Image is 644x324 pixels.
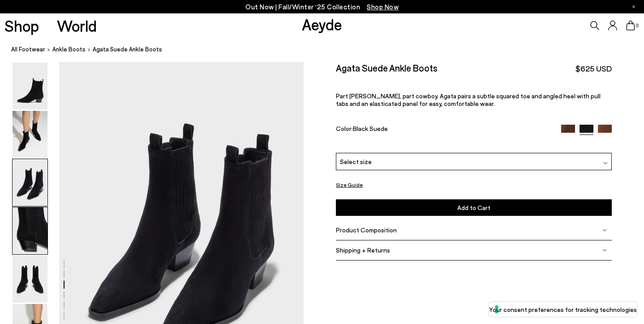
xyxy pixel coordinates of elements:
[635,23,640,28] span: 0
[353,125,388,132] span: Black Suede
[603,161,608,165] img: svg%3E
[336,179,363,190] button: Size Guide
[11,38,644,62] nav: breadcrumb
[52,45,86,54] a: ankle boots
[457,204,490,211] span: Add to Cart
[52,46,86,53] span: ankle boots
[602,248,607,252] img: svg%3E
[336,125,552,135] div: Color:
[489,302,637,317] button: Your consent preferences for tracking technologies
[336,62,438,73] h2: Agata Suede Ankle Boots
[13,63,47,109] img: Agata Suede Ankle Boots - Image 1
[13,111,47,158] img: Agata Suede Ankle Boots - Image 2
[336,246,390,254] span: Shipping + Returns
[93,45,162,54] span: Agata Suede Ankle Boots
[336,226,397,234] span: Product Composition
[13,207,47,254] img: Agata Suede Ankle Boots - Image 4
[575,63,612,74] span: $625 USD
[4,18,39,34] a: Shop
[302,15,342,34] a: Aeyde
[57,18,97,34] a: World
[367,3,399,11] span: Navigate to /collections/new-in
[13,256,47,303] img: Agata Suede Ankle Boots - Image 5
[245,1,399,13] p: Out Now | Fall/Winter ‘25 Collection
[489,305,637,314] label: Your consent preferences for tracking technologies
[626,21,635,30] a: 0
[602,228,607,232] img: svg%3E
[13,159,47,206] img: Agata Suede Ankle Boots - Image 3
[11,45,45,54] a: All Footwear
[336,92,612,107] p: Part [PERSON_NAME], part cowboy. Agata pairs a subtle squared toe and angled heel with pull tabs ...
[336,199,612,216] button: Add to Cart
[340,157,372,166] span: Select size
